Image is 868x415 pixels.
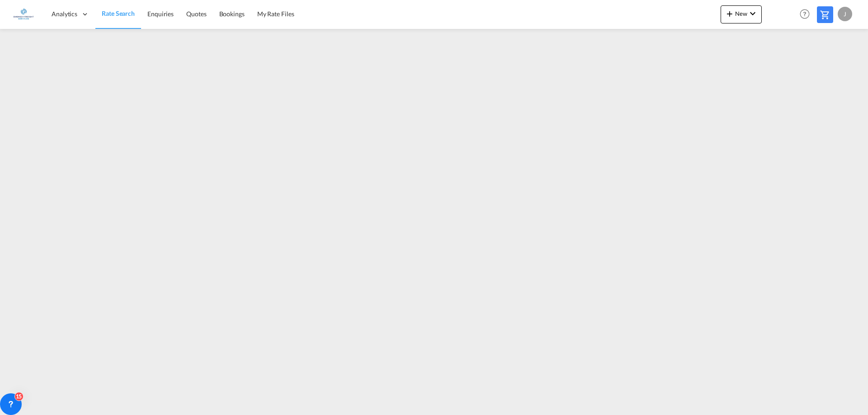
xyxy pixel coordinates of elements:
[186,10,206,18] span: Quotes
[257,10,294,18] span: My Rate Files
[797,6,817,23] div: Help
[147,10,174,18] span: Enquiries
[747,8,758,19] md-icon: icon-chevron-down
[724,10,758,17] span: New
[721,5,762,23] button: icon-plus 400-fgNewicon-chevron-down
[797,6,812,22] span: Help
[102,9,135,17] span: Rate Search
[838,7,852,21] div: J
[14,4,34,24] img: e1326340b7c511ef854e8d6a806141ad.jpg
[724,8,735,19] md-icon: icon-plus 400-fg
[52,9,77,19] span: Analytics
[219,10,245,18] span: Bookings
